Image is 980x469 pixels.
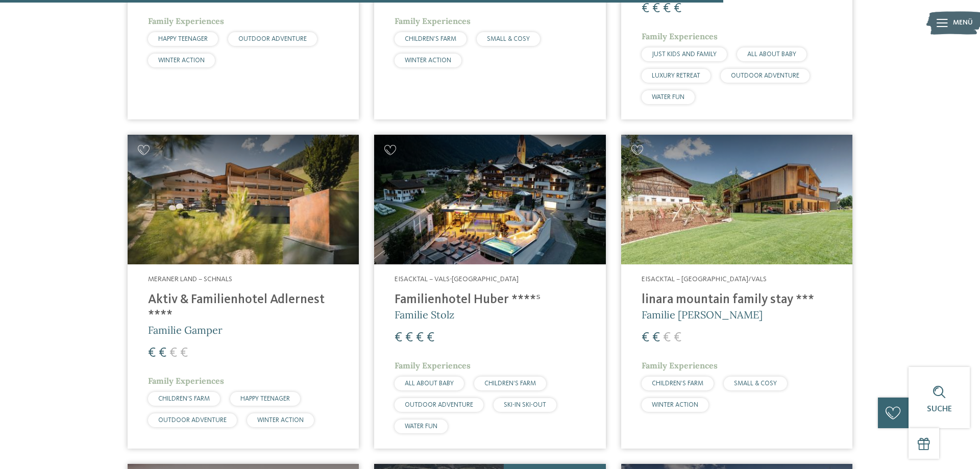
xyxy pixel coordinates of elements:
span: OUTDOOR ADVENTURE [238,36,307,42]
a: Familienhotels gesucht? Hier findet ihr die besten! Eisacktal – [GEOGRAPHIC_DATA]/Vals linara mou... [621,135,852,449]
span: Family Experiences [148,376,224,386]
span: HAPPY TEENAGER [158,36,208,42]
span: LUXURY RETREAT [652,72,700,79]
span: € [405,331,413,344]
span: € [652,2,660,15]
span: CHILDREN’S FARM [652,380,703,387]
span: € [642,2,649,15]
span: WATER FUN [405,423,437,430]
span: Family Experiences [148,16,224,26]
span: ALL ABOUT BABY [405,380,454,387]
span: Suche [927,405,952,413]
span: € [652,331,660,344]
span: OUTDOOR ADVENTURE [158,417,227,424]
span: SMALL & COSY [487,36,530,42]
span: € [148,347,156,360]
span: Familie Stolz [395,308,454,321]
img: Familienhotels gesucht? Hier findet ihr die besten! [621,135,852,265]
span: WINTER ACTION [158,57,205,64]
span: € [169,347,177,360]
span: € [180,347,188,360]
span: CHILDREN’S FARM [405,36,456,42]
span: WINTER ACTION [405,57,451,64]
span: Eisacktal – [GEOGRAPHIC_DATA]/Vals [642,276,767,283]
span: SKI-IN SKI-OUT [504,402,546,408]
img: Familienhotels gesucht? Hier findet ihr die besten! [374,135,605,265]
a: Familienhotels gesucht? Hier findet ihr die besten! Eisacktal – Vals-[GEOGRAPHIC_DATA] Familienho... [374,135,605,449]
span: ALL ABOUT BABY [747,51,796,58]
img: Aktiv & Familienhotel Adlernest **** [128,135,359,265]
span: € [395,331,402,344]
span: HAPPY TEENAGER [240,396,290,402]
span: € [427,331,434,344]
a: Familienhotels gesucht? Hier findet ihr die besten! Meraner Land – Schnals Aktiv & Familienhotel ... [128,135,359,449]
span: € [416,331,424,344]
span: € [674,2,681,15]
span: Family Experiences [395,16,471,26]
span: Family Experiences [642,360,718,371]
span: CHILDREN’S FARM [484,380,536,387]
span: WATER FUN [652,94,684,101]
span: Eisacktal – Vals-[GEOGRAPHIC_DATA] [395,276,519,283]
span: € [674,331,681,344]
span: Meraner Land – Schnals [148,276,232,283]
span: € [642,331,649,344]
span: Family Experiences [395,360,471,371]
span: € [663,331,671,344]
span: Familie Gamper [148,324,223,336]
span: € [663,2,671,15]
span: SMALL & COSY [734,380,777,387]
span: OUTDOOR ADVENTURE [405,402,473,408]
span: € [159,347,166,360]
span: WINTER ACTION [257,417,304,424]
span: Family Experiences [642,31,718,41]
h4: Familienhotel Huber ****ˢ [395,292,585,308]
h4: linara mountain family stay *** [642,292,832,308]
span: OUTDOOR ADVENTURE [731,72,799,79]
span: Familie [PERSON_NAME] [642,308,763,321]
span: WINTER ACTION [652,402,698,408]
span: CHILDREN’S FARM [158,396,210,402]
h4: Aktiv & Familienhotel Adlernest **** [148,292,338,323]
span: JUST KIDS AND FAMILY [652,51,717,58]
